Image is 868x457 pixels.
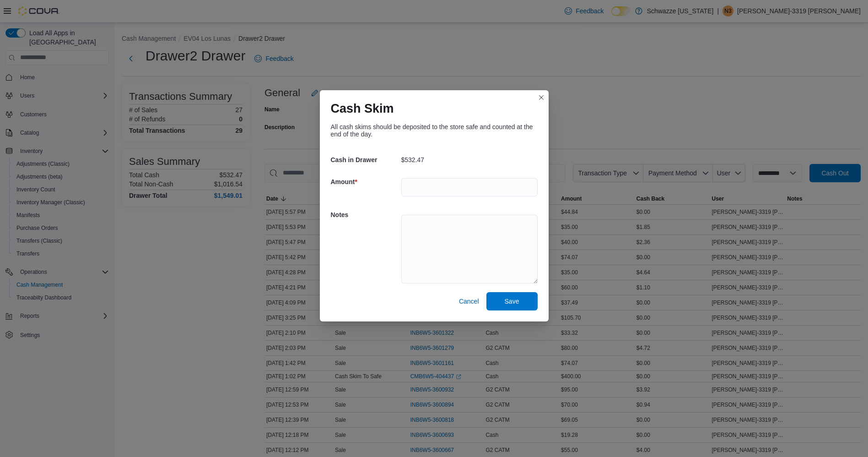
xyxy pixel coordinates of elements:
[401,156,425,163] p: $532.47
[505,297,519,306] span: Save
[455,292,483,310] button: Cancel
[536,92,547,103] button: Closes this modal window
[331,123,538,138] div: All cash skims should be deposited to the store safe and counted at the end of the day.
[331,173,399,191] h5: Amount
[331,101,394,116] h1: Cash Skim
[486,292,538,310] button: Save
[331,206,399,224] h5: Notes
[459,297,479,306] span: Cancel
[331,151,399,169] h5: Cash in Drawer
